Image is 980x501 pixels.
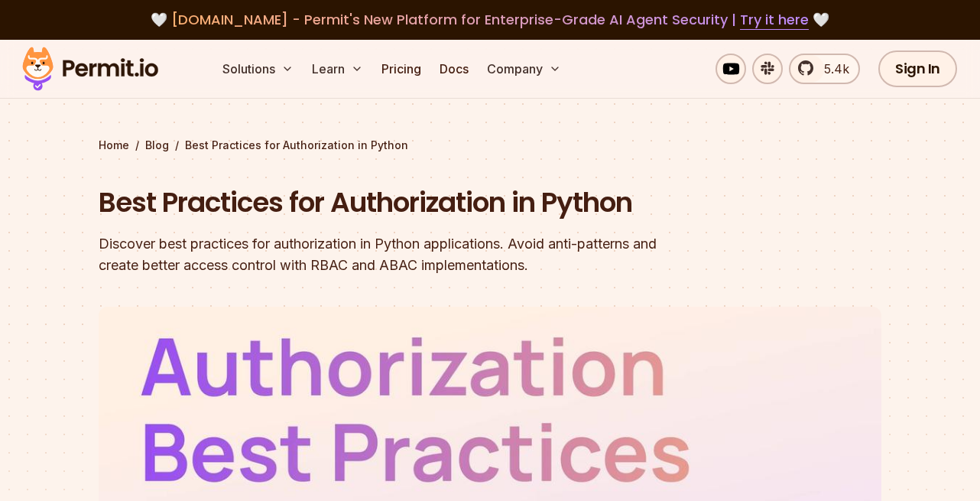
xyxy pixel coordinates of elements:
button: Solutions [216,54,300,84]
button: Company [481,54,567,84]
div: 🤍 🤍 [37,9,943,31]
div: Discover best practices for authorization in Python applications. Avoid anti-patterns and create ... [99,233,686,276]
a: Try it here [740,10,809,30]
a: Home [99,138,129,153]
h1: Best Practices for Authorization in Python [99,184,686,222]
a: Docs [433,54,475,84]
img: Permit logo [15,43,165,95]
span: [DOMAIN_NAME] - Permit's New Platform for Enterprise-Grade AI Agent Security | [171,10,809,29]
button: Learn [306,54,369,84]
a: Blog [145,138,169,153]
div: / / [99,138,881,153]
span: 5.4k [815,60,849,78]
a: 5.4k [789,54,860,84]
a: Sign In [878,50,957,87]
a: Pricing [375,54,427,84]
